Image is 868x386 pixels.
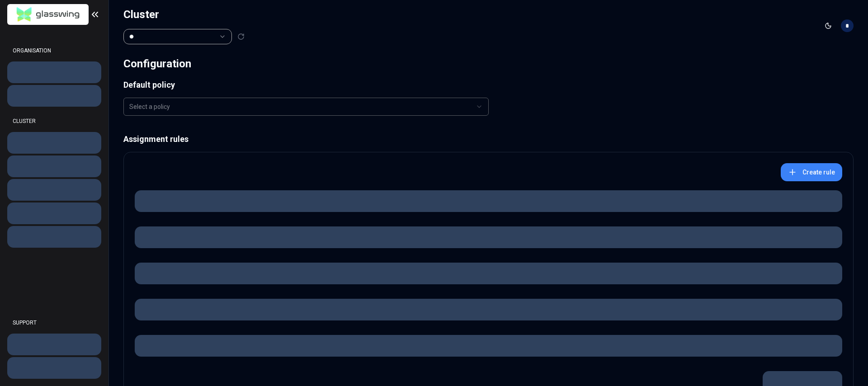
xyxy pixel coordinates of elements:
[123,80,854,90] h1: Default policy
[7,42,101,60] div: ORGANISATION
[123,7,245,22] h1: Cluster
[781,163,842,181] button: Create rule
[7,112,101,130] div: CLUSTER
[123,55,191,72] div: Configuration
[7,314,101,332] div: SUPPORT
[13,4,83,25] img: GlassWing
[123,134,854,145] h1: Assignment rules
[123,29,232,44] button: Select a value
